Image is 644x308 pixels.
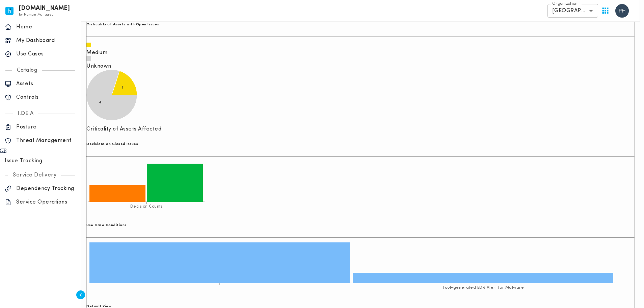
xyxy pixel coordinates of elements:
p: Service Operations [16,199,76,206]
label: Organization [552,1,578,7]
span: Unknown [86,63,111,70]
p: Posture [16,124,76,131]
p: Dependency Tracking [16,185,76,192]
img: puthika hok [615,4,629,18]
tspan: Tool-generated EDR Alert for Malware [442,285,524,289]
text: 1 [122,86,124,90]
p: Service Delivery [8,172,61,179]
p: Threat Management [16,137,76,144]
p: Catalog [12,67,42,74]
p: My Dashboard [16,37,76,44]
span: by Human Managed [19,13,54,17]
p: Use Cases [16,51,76,57]
p: Assets [16,80,76,87]
h6: Criticality of Assets with Open Issues [86,21,635,28]
h6: Use Case Conditions [86,222,635,229]
h6: Decisions on Closed Issues [86,141,635,148]
p: Issue Tracking [5,158,81,164]
img: invicta.io [5,7,14,15]
text: 4 [99,100,102,104]
button: User [613,1,632,20]
p: Controls [16,94,76,101]
p: Criticality of Assets Affected [86,126,635,133]
p: Home [16,24,76,30]
span: Medium [86,49,107,56]
h6: [DOMAIN_NAME] [19,6,70,11]
div: [GEOGRAPHIC_DATA] [547,4,598,18]
p: I.DE.A [13,110,38,117]
tspan: Decision Counts [130,204,163,208]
